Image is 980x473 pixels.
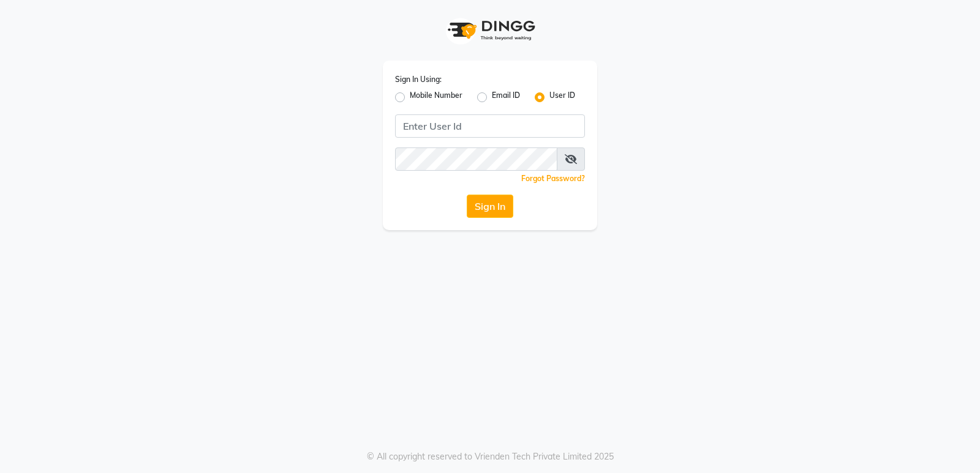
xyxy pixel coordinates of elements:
input: Username [395,114,585,138]
label: Mobile Number [410,90,462,105]
label: User ID [549,90,575,105]
a: Forgot Password? [521,174,585,183]
button: Sign In [467,195,513,218]
input: Username [395,147,557,171]
label: Sign In Using: [395,74,442,85]
label: Email ID [492,90,520,105]
img: logo1.svg [441,12,539,48]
